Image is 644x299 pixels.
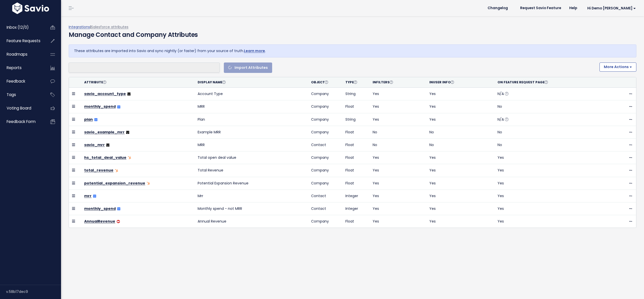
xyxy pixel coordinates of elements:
td: Contact [308,190,342,202]
a: savio_mrr [84,142,105,147]
td: Yes [426,100,494,113]
td: Yes [370,100,426,113]
span: Hi Demo [PERSON_NAME] [587,6,636,10]
a: Feedback form [1,116,42,128]
img: logo.26a6f98a5b24.png [106,144,109,147]
td: Float [342,164,370,177]
a: Integrations [69,24,90,29]
h4: Manage Contact and Company Attributes [69,30,198,39]
td: Float [342,100,370,113]
td: Contact [308,139,342,151]
td: MRR [195,139,308,151]
td: MRR [195,100,308,113]
td: N/A [494,88,608,100]
td: Yes [426,215,494,228]
img: intercom.b36fdf41edad.png [94,118,97,121]
td: Yes [494,151,608,164]
span: Changelog [488,6,508,10]
a: mrr [84,193,92,198]
td: Yes [370,113,426,126]
td: Mrr [195,190,308,202]
td: Total Revenue [195,164,308,177]
a: Inbox (12/0) [1,22,42,33]
a: Request Savio Feature [516,4,565,12]
a: Reports [1,62,42,74]
span: Voting Board [7,105,31,111]
td: Integer [342,202,370,215]
a: Help [565,4,581,12]
a: savio_account_type [84,91,126,96]
span: Reports [7,65,22,70]
td: Integer [342,190,370,202]
td: No [426,139,494,151]
td: N/A [494,113,608,126]
td: Annual Revenue [195,215,308,228]
a: plan [84,117,93,122]
img: logo.26a6f98a5b24.png [127,92,130,96]
span: Roadmaps [7,52,27,57]
td: Float [342,177,370,190]
td: Yes [494,177,608,190]
a: Salesforce attributes [91,24,128,29]
a: Roadmaps [1,49,42,60]
td: Yes [426,151,494,164]
td: Yes [426,113,494,126]
button: More Actions [599,62,636,72]
td: Monthly spend - not MRR [195,202,308,215]
td: Plan [195,113,308,126]
img: hubspot-sprocket-web-color.a5df7d919a38.png [147,182,150,185]
td: No [426,126,494,138]
span: Feedback [7,78,25,84]
a: monthly_spend [84,206,116,211]
span: Filters [376,80,393,84]
a: Voting Board [1,102,42,114]
img: intercom.b36fdf41edad.png [93,195,96,198]
td: Yes [426,88,494,100]
span: User Info [433,80,454,84]
td: Example MRR [195,126,308,138]
span: Feature Requests [7,38,40,43]
td: Yes [426,202,494,215]
td: Float [342,126,370,138]
th: In [370,77,426,88]
td: Yes [370,202,426,215]
th: In [426,77,494,88]
a: hs_total_deal_value [84,155,126,160]
td: Company [308,177,342,190]
td: No [370,126,426,138]
img: logo-white.9d6f32f41409.svg [11,3,50,14]
td: Company [308,151,342,164]
img: intercom.b36fdf41edad.png [117,207,120,210]
td: Yes [370,215,426,228]
td: Float [342,215,370,228]
a: Feedback [1,75,42,87]
span: Object [311,80,328,84]
th: Display Name [195,77,308,88]
img: logo.26a6f98a5b24.png [126,131,129,134]
span: Type [345,80,357,84]
td: Yes [370,151,426,164]
th: Attribute [81,77,195,88]
td: Yes [370,177,426,190]
img: salesforce-icon.deb8f6f1a988.png [117,220,120,223]
td: Company [308,126,342,138]
td: Yes [494,215,608,228]
a: savio_example_mrr [84,130,125,135]
td: No [494,126,608,138]
td: Total open deal value [195,151,308,164]
td: Company [308,88,342,100]
td: Company [308,215,342,228]
td: Yes [494,190,608,202]
a: Feature Requests [1,35,42,47]
td: Contact [308,202,342,215]
span: Inbox (12/0) [7,25,29,30]
td: Company [308,113,342,126]
a: total_revenue [84,168,113,173]
img: hubspot-sprocket-web-color.a5df7d919a38.png [115,169,118,172]
td: Yes [426,177,494,190]
td: Yes [426,164,494,177]
td: No [494,100,608,113]
p: These attributes are imported into Savio and sync nightly (or faster) from your source of truth. . [74,48,631,54]
td: Float [342,139,370,151]
td: Yes [370,164,426,177]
